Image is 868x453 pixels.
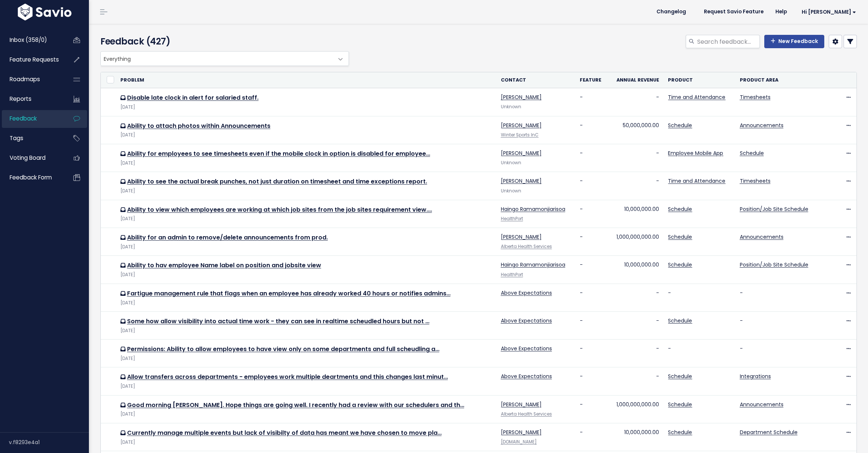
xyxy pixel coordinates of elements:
[120,187,492,195] div: [DATE]
[127,122,270,130] a: Ability to attach photos within Announcements
[501,401,542,408] a: [PERSON_NAME]
[10,134,23,142] span: Tags
[740,149,764,157] a: Schedule
[735,340,819,367] td: -
[127,177,427,186] a: Ability to see the actual break punches, not just duration on timesheet and time exceptions report.
[696,35,760,48] input: Search feedback...
[501,188,521,194] span: Unknown
[575,367,608,395] td: -
[769,6,793,17] a: Help
[735,312,819,340] td: -
[120,103,492,111] div: [DATE]
[668,233,692,241] a: Schedule
[575,172,608,200] td: -
[120,271,492,279] div: [DATE]
[740,93,771,101] a: Timesheets
[668,401,692,408] a: Schedule
[575,423,608,451] td: -
[740,205,808,213] a: Position/Job Site Schedule
[608,88,664,116] td: -
[127,429,442,437] a: Currently manage multiple events but lack of visibilty of data has meant we have chosen to move pla…
[100,35,345,48] h4: Feedback (427)
[668,429,692,436] a: Schedule
[575,116,608,144] td: -
[501,373,552,380] a: Above Expectations
[501,244,552,249] a: Alberta Health Services
[9,433,89,452] div: v.f8293e4a1
[668,149,723,157] a: Employee Mobile App
[501,216,523,222] a: HealthPort
[127,401,464,409] a: Good morning [PERSON_NAME]. Hope things are going well. I recently had a review with our schedule...
[575,395,608,423] td: -
[668,373,692,380] a: Schedule
[575,200,608,228] td: -
[608,256,664,284] td: 10,000,000.00
[2,130,61,147] a: Tags
[608,116,664,144] td: 50,000,000.00
[608,340,664,367] td: -
[501,122,542,129] a: [PERSON_NAME]
[740,261,808,268] a: Position/Job Site Schedule
[575,340,608,367] td: -
[127,317,429,325] a: Some how allow visibility into actual time work - they can see in realtime scheudled hours but not …
[668,261,692,268] a: Schedule
[608,423,664,451] td: 10,000,000.00
[127,149,430,158] a: Ability for employees to see timesheets even if the mobile clock in option is disabled for employee…
[116,72,496,88] th: Problem
[120,159,492,167] div: [DATE]
[501,93,542,101] a: [PERSON_NAME]
[501,104,521,110] span: Unknown
[664,340,735,367] td: -
[501,429,542,436] a: [PERSON_NAME]
[668,205,692,213] a: Schedule
[501,317,552,324] a: Above Expectations
[10,75,40,83] span: Roadmaps
[501,149,542,157] a: [PERSON_NAME]
[575,228,608,256] td: -
[127,289,450,298] a: Fartigue management rule that flags when an employee has already worked 40 hours or notifies admins…
[120,439,492,446] div: [DATE]
[501,233,542,241] a: [PERSON_NAME]
[608,312,664,340] td: -
[501,411,552,417] a: Alberta Health Services
[501,132,539,138] a: Winter Sports InC
[740,373,771,380] a: Integrations
[2,71,61,88] a: Roadmaps
[575,144,608,172] td: -
[575,88,608,116] td: -
[608,228,664,256] td: 1,000,000,000.00
[608,172,664,200] td: -
[501,177,542,185] a: [PERSON_NAME]
[127,373,448,381] a: Allow transfers across departments - employees work multiple deartments and this changes last minut…
[120,131,492,139] div: [DATE]
[501,205,565,213] a: Haingo Ramamonjiarisoa
[656,9,686,14] span: Changelog
[740,401,784,408] a: Announcements
[501,345,552,352] a: Above Expectations
[10,56,59,63] span: Feature Requests
[2,32,61,49] a: Inbox (358/0)
[764,35,824,48] a: New Feedback
[575,312,608,340] td: -
[608,144,664,172] td: -
[2,169,61,186] a: Feedback form
[668,177,725,185] a: Time and Attendance
[608,284,664,311] td: -
[10,95,31,103] span: Reports
[101,52,334,66] span: Everything
[575,256,608,284] td: -
[668,317,692,324] a: Schedule
[2,110,61,127] a: Feedback
[735,72,819,88] th: Product Area
[2,149,61,166] a: Voting Board
[793,6,862,18] a: Hi [PERSON_NAME]
[575,284,608,311] td: -
[127,93,259,102] a: Disable late clock in alert for salaried staff.
[668,122,692,129] a: Schedule
[740,177,771,185] a: Timesheets
[16,4,73,20] img: logo-white.9d6f32f41409.svg
[501,272,523,278] a: HealthPort
[740,429,798,436] a: Department Schedule
[664,72,735,88] th: Product
[575,72,608,88] th: Feature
